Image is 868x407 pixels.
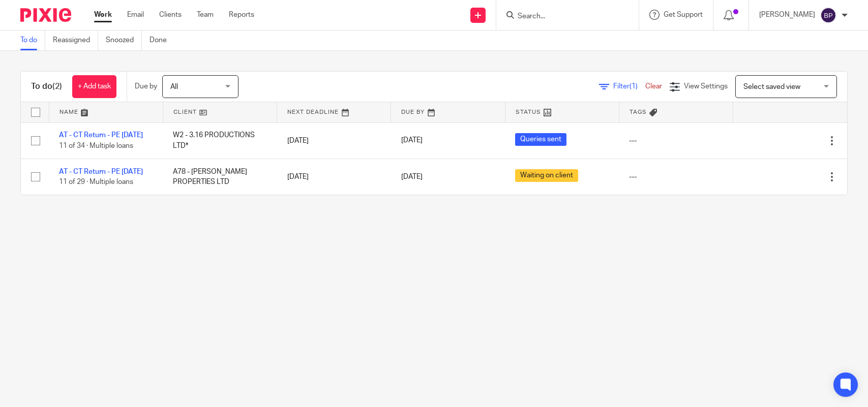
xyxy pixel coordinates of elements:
span: View Settings [684,83,728,90]
span: Waiting on client [515,169,578,182]
td: W2 - 3.16 PRODUCTIONS LTD* [163,122,277,159]
a: Work [94,10,112,20]
div: --- [629,136,723,146]
img: Pixie [20,8,71,22]
a: + Add task [72,75,116,98]
img: svg%3E [820,7,836,23]
span: All [170,83,178,90]
h1: To do [31,81,62,92]
span: Select saved view [743,83,800,90]
td: [DATE] [277,122,391,159]
td: A78 - [PERSON_NAME] PROPERTIES LTD [163,159,277,195]
span: [DATE] [401,137,423,144]
span: (1) [630,83,638,90]
div: --- [629,172,723,182]
span: Tags [630,109,647,115]
a: Clients [159,10,182,20]
a: Reports [229,10,254,20]
a: Email [127,10,144,20]
a: Snoozed [106,30,142,50]
a: To do [20,30,45,50]
span: 11 of 29 · Multiple loans [59,178,133,185]
span: (2) [52,82,62,90]
span: 11 of 34 · Multiple loans [59,142,133,149]
span: [DATE] [401,173,423,180]
a: Clear [645,83,662,90]
a: AT - CT Return - PE [DATE] [59,168,143,175]
p: Due by [135,81,157,91]
a: Reassigned [53,30,98,50]
a: Done [149,30,174,50]
span: Filter [613,83,645,90]
a: Team [197,10,214,20]
td: [DATE] [277,159,391,195]
p: You are already signed in. [740,27,820,37]
a: AT - CT Return - PE [DATE] [59,132,143,139]
span: Queries sent [515,133,566,146]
